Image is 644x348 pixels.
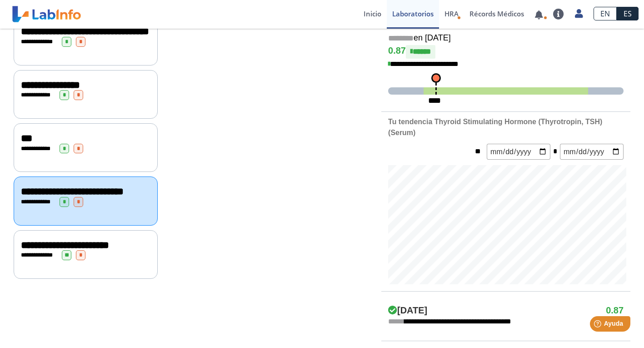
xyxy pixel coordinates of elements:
[563,313,634,338] iframe: Help widget launcher
[617,7,639,20] a: ES
[388,118,602,136] b: Tu tendencia Thyroid Stimulating Hormone (Thyrotropin, TSH) (Serum)
[444,9,459,18] span: HRA
[606,305,624,316] h4: 0.87
[388,305,427,316] h4: [DATE]
[388,45,624,59] h4: 0.87
[560,144,624,160] input: mm/dd/yyyy
[388,33,624,44] h5: en [DATE]
[487,144,550,160] input: mm/dd/yyyy
[594,7,617,20] a: EN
